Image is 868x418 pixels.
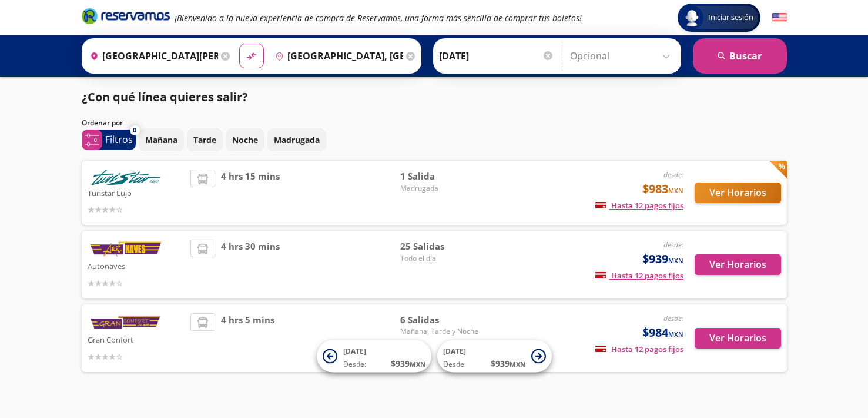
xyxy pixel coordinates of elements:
small: MXN [510,360,525,369]
span: [DATE] [443,346,466,356]
span: [DATE] [343,346,366,356]
p: Turistar Lujo [88,185,185,200]
img: Turistar Lujo [88,170,164,185]
small: MXN [410,360,425,369]
a: Brand Logo [82,7,170,28]
button: Ver Horarios [695,183,781,203]
span: 0 [133,125,136,135]
em: desde: [663,170,683,180]
button: Ver Horarios [695,328,781,349]
button: [DATE]Desde:$939MXN [317,340,431,373]
button: Tarde [187,128,223,151]
small: MXN [668,256,683,265]
em: desde: [663,240,683,250]
p: Noche [232,134,258,146]
small: MXN [668,330,683,339]
p: Tarde [193,134,216,146]
p: Filtros [105,132,133,147]
small: MXN [668,186,683,195]
span: 1 Salida [400,170,482,183]
span: $983 [642,180,683,198]
span: $984 [642,324,683,341]
span: Desde: [443,359,466,370]
span: Mañana, Tarde y Noche [400,326,482,337]
span: Iniciar sesión [703,12,758,24]
p: Mañana [145,134,177,146]
button: [DATE]Desde:$939MXN [437,340,552,373]
span: $ 939 [491,357,525,370]
button: Mañana [139,128,184,151]
span: $ 939 [391,357,425,370]
img: Gran Confort [88,313,164,332]
button: 0Filtros [82,130,136,150]
img: Autonaves [88,240,164,258]
input: Elegir Fecha [439,41,554,71]
span: 4 hrs 30 mins [221,240,280,290]
i: Brand Logo [82,7,170,25]
em: ¡Bienvenido a la nueva experiencia de compra de Reservamos, una forma más sencilla de comprar tus... [175,12,582,24]
button: English [772,11,787,25]
span: Todo el día [400,253,482,264]
button: Buscar [693,38,787,74]
input: Opcional [570,41,675,71]
button: Ver Horarios [695,254,781,275]
input: Buscar Destino [270,41,403,71]
span: Madrugada [400,183,482,194]
span: 4 hrs 15 mins [221,170,280,216]
em: desde: [663,313,683,323]
span: 25 Salidas [400,240,482,253]
span: 4 hrs 5 mins [221,313,274,363]
span: Hasta 12 pagos fijos [595,200,683,211]
p: Gran Confort [88,332,185,346]
span: Desde: [343,359,366,370]
button: Noche [226,128,264,151]
p: Madrugada [274,134,320,146]
span: Hasta 12 pagos fijos [595,270,683,281]
button: Madrugada [267,128,326,151]
span: $939 [642,250,683,268]
span: Hasta 12 pagos fijos [595,344,683,354]
p: Autonaves [88,258,185,273]
p: Ordenar por [82,118,123,128]
p: ¿Con qué línea quieres salir? [82,88,248,106]
span: 6 Salidas [400,313,482,327]
input: Buscar Origen [85,41,218,71]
